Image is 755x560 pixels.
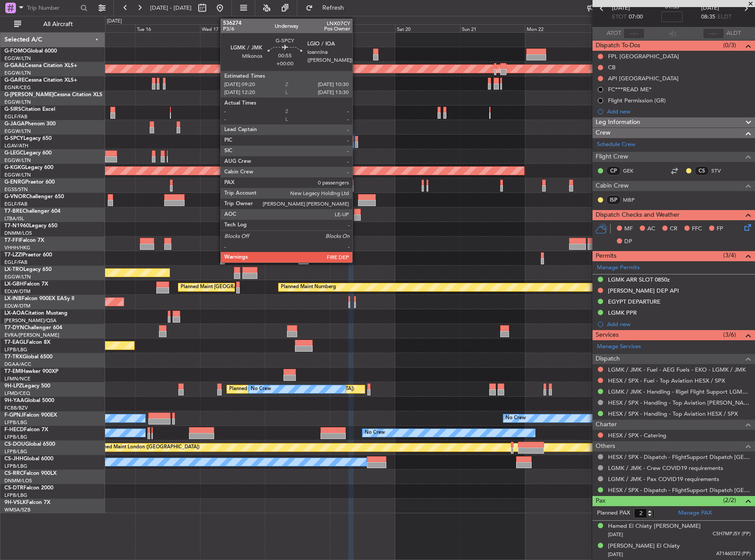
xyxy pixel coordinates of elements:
[251,383,271,396] div: No Crew
[608,388,751,395] a: LGMK / JMK - Handling - Rigel Flight Support LGMK/JMK
[4,172,31,178] a: EGGW/LTN
[4,325,62,331] a: T7-DYNChallenger 604
[623,28,645,39] input: --:--
[4,113,27,120] a: EGLF/FAB
[4,55,31,62] a: EGGW/LTN
[4,383,50,389] a: 9H-LPZLegacy 500
[4,267,23,272] span: LX-TRO
[4,500,26,505] span: 9H-VSLK
[4,413,23,418] span: F-GPNJ
[596,496,605,506] span: Pax
[678,509,712,518] a: Manage PAX
[596,251,616,261] span: Permits
[4,471,23,476] span: CS-RRC
[623,196,643,204] a: MBP
[4,78,77,83] a: G-GARECessna Citation XLS+
[701,13,715,22] span: 08:35
[365,426,385,440] div: No Crew
[608,453,751,461] a: HESX / SPX - Dispatch - FlightSupport Dispatch [GEOGRAPHIC_DATA]
[4,223,29,229] span: T7-N1960
[4,186,28,193] a: EGSS/STN
[4,252,52,258] a: T7-LZZIPraetor 600
[607,108,751,115] div: Add new
[4,157,31,164] a: EGGW/LTN
[596,152,628,162] span: Flight Crew
[4,311,68,316] a: LX-AOACitation Mustang
[608,64,615,71] div: CB
[4,201,27,207] a: EGLF/FAB
[4,317,57,324] a: [PERSON_NAME]/QSA
[711,167,731,175] a: STV
[723,496,736,505] span: (2/2)
[597,140,635,149] a: Schedule Crew
[4,463,27,470] a: LFPB/LBG
[726,29,741,38] span: ALDT
[4,99,31,105] a: EGGW/LTN
[330,24,395,32] div: Fri 19
[4,244,30,251] a: VHHH/HKG
[4,419,27,426] a: LFPB/LBG
[4,63,25,68] span: G-GAAL
[723,251,736,260] span: (3/4)
[4,346,27,353] a: LFPB/LBG
[608,276,670,283] div: LGMK ARR SLOT 0850z
[4,340,26,345] span: T7-EAGL
[4,477,32,484] a: DNMM/LOS
[624,237,632,246] span: DP
[27,1,78,15] input: Trip Number
[150,4,192,12] span: [DATE] - [DATE]
[723,330,736,339] span: (3/6)
[4,238,44,243] a: T7-FFIFalcon 7X
[525,24,590,32] div: Mon 22
[4,376,30,382] a: LFMN/NCE
[4,209,23,214] span: T7-BRE
[4,485,53,491] a: CS-DTRFalcon 2000
[608,410,738,417] a: HESX / SPX - Handling - Top Aviation HESX / SPX
[4,413,57,418] a: F-GPNJFalcon 900EX
[608,399,751,406] a: HESX / SPX - Handling - Top Aviation [PERSON_NAME]/MUH
[4,194,64,199] a: G-VNORChallenger 650
[460,24,525,32] div: Sun 21
[4,456,23,462] span: CS-JHH
[597,342,641,351] a: Manage Services
[608,298,661,305] div: EGYPT DEPARTURE
[4,427,24,432] span: F-HECD
[4,84,31,91] a: EGNR/CEG
[4,194,26,199] span: G-VNOR
[4,259,27,266] a: EGLF/FAB
[4,354,53,360] a: T7-TRXGlobal 6500
[4,390,30,397] a: LFMD/CEQ
[4,49,57,54] a: G-FOMOGlobal 6000
[4,143,28,149] a: LGAV/ATH
[590,24,655,32] div: Tue 23
[4,92,53,98] span: G-[PERSON_NAME]
[4,442,25,447] span: CS-DOU
[4,398,54,403] a: 9H-YAAGlobal 5000
[4,405,28,411] a: FCBB/BZV
[4,383,22,389] span: 9H-LPZ
[716,550,751,558] span: AT1460372 (PP)
[4,128,31,135] a: EGGW/LTN
[181,281,320,294] div: Planned Maint [GEOGRAPHIC_DATA] ([GEOGRAPHIC_DATA])
[4,442,55,447] a: CS-DOUGlobal 6500
[4,150,52,156] a: G-LEGCLegacy 600
[4,136,52,141] a: G-SPCYLegacy 650
[665,3,679,11] span: 01:35
[596,181,629,191] span: Cabin Crew
[4,136,23,141] span: G-SPCY
[10,17,96,31] button: All Aircraft
[4,325,24,331] span: T7-DYN
[692,225,702,233] span: FFC
[608,486,751,494] a: HESX / SPX - Dispatch - FlightSupport Dispatch [GEOGRAPHIC_DATA]
[315,5,352,11] span: Refresh
[608,464,723,472] a: LGMK / JMK - Crew COVID19 requirements
[229,383,354,396] div: Planned [GEOGRAPHIC_DATA] ([GEOGRAPHIC_DATA])
[94,441,200,454] div: Planned Maint London ([GEOGRAPHIC_DATA])
[717,13,732,22] span: ELDT
[135,24,200,32] div: Tue 16
[607,320,751,328] div: Add new
[624,225,633,233] span: MF
[701,4,719,13] span: [DATE]
[608,287,679,294] div: [PERSON_NAME] DEP API
[4,223,57,229] a: T7-N1960Legacy 650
